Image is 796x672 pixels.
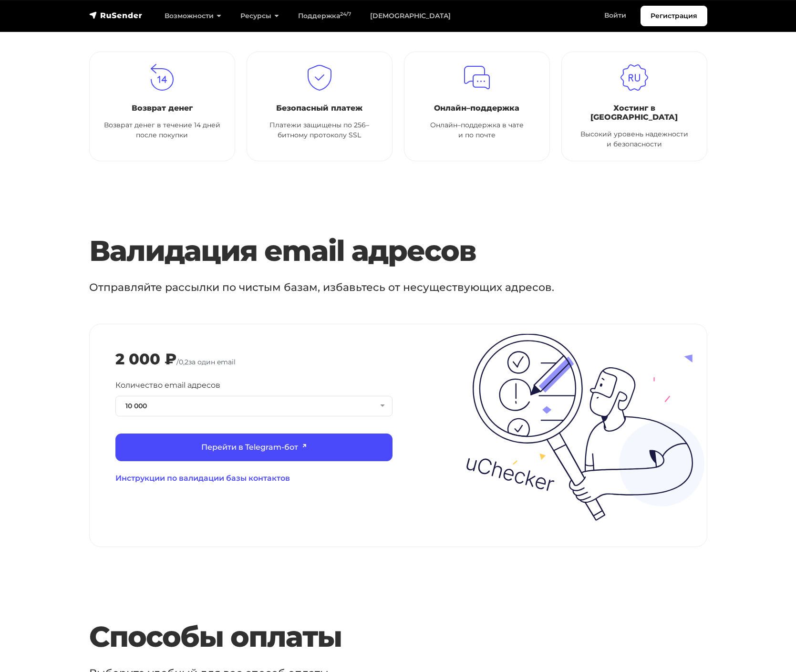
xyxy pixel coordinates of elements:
[463,63,491,92] img: icon=support.svg
[595,6,636,25] a: Войти
[101,103,223,113] h6: Возврат денег
[89,10,143,20] img: RuSender
[416,103,538,113] h6: Онлайн–поддержка
[641,6,707,26] a: Регистрация
[115,434,393,461] a: Перейти в Telegram-бот
[573,129,695,149] p: Высокий уровень надежности и безопасности
[231,6,289,26] a: Ресурсы
[115,380,220,391] label: Количество email адресов
[620,63,649,92] img: icon=ru-zone.svg
[115,473,393,484] a: Инструкции по валидации базы контактов
[89,279,630,295] p: Отправляйте рассылки по чистым базам, избавьтесь от несуществующих адресов.
[361,6,460,26] a: [DEMOGRAPHIC_DATA]
[115,396,393,416] button: 10 000
[305,63,334,92] img: icon=shild.svg
[340,11,351,17] sup: 24/7
[115,350,176,368] div: 2 000 ₽
[289,6,361,26] a: Поддержка24/7
[176,358,236,366] span: / за один email
[179,358,188,366] span: 0,2
[416,120,538,140] p: Онлайн–поддержка в чате и по почте
[258,103,381,113] h6: Безопасный платеж
[89,620,655,654] h3: Способы оплаты
[155,6,231,26] a: Возможности
[89,234,655,268] h3: Валидация email адресов
[101,120,223,140] p: Возврат денег в течение 14 дней после покупки
[258,120,381,140] p: Платежи защищены по 256–битному протоколу SSL
[573,103,695,122] h6: Хостинг в [GEOGRAPHIC_DATA]
[148,63,176,92] img: icon=cash-back.svg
